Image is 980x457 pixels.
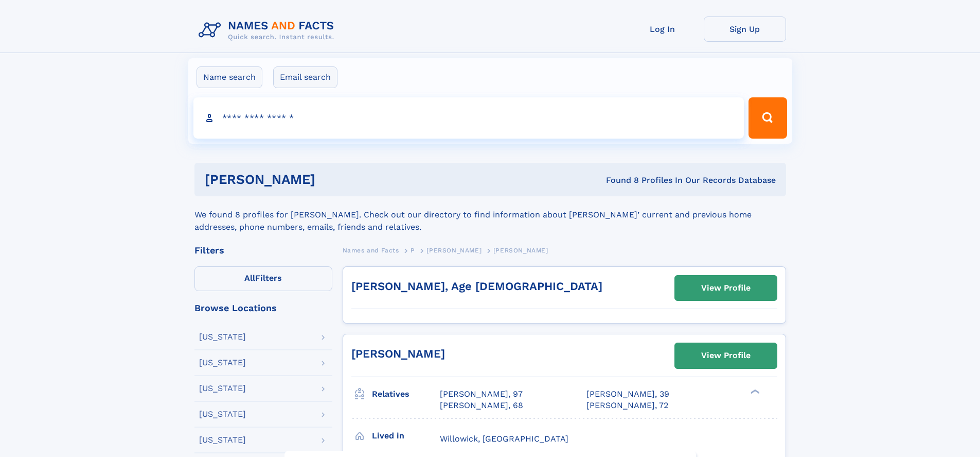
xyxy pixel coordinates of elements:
a: [PERSON_NAME], 72 [586,400,668,411]
a: [PERSON_NAME], 97 [440,388,523,400]
span: P [411,247,415,254]
a: P [411,244,415,257]
a: Log In [621,16,704,42]
a: [PERSON_NAME], Age [DEMOGRAPHIC_DATA] [351,280,602,293]
a: Names and Facts [343,244,399,257]
div: Found 8 Profiles In Our Records Database [460,175,776,186]
input: search input [193,97,744,139]
div: Browse Locations [194,303,332,313]
div: [US_STATE] [199,436,246,444]
div: View Profile [701,344,751,367]
a: [PERSON_NAME] [426,244,482,257]
label: Email search [273,66,337,88]
h3: Lived in [372,427,440,445]
div: [US_STATE] [199,384,246,393]
img: Logo Names and Facts [194,16,343,44]
label: Name search [197,66,262,88]
h3: Relatives [372,385,440,403]
a: [PERSON_NAME] [351,347,445,360]
div: [US_STATE] [199,359,246,367]
div: ❯ [748,388,760,395]
a: [PERSON_NAME], 39 [586,388,669,400]
span: Willowick, [GEOGRAPHIC_DATA] [440,434,568,444]
div: [US_STATE] [199,333,246,341]
button: Search Button [749,97,787,139]
a: View Profile [675,276,777,300]
span: [PERSON_NAME] [426,247,482,254]
a: Sign Up [704,16,786,42]
div: We found 8 profiles for [PERSON_NAME]. Check out our directory to find information about [PERSON_... [194,196,786,233]
div: [US_STATE] [199,410,246,418]
div: Filters [194,246,332,255]
label: Filters [194,266,332,291]
a: [PERSON_NAME], 68 [440,400,523,411]
h1: [PERSON_NAME] [205,173,461,186]
span: [PERSON_NAME] [493,247,548,254]
a: View Profile [675,343,777,368]
span: All [244,273,255,283]
div: View Profile [701,276,751,300]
